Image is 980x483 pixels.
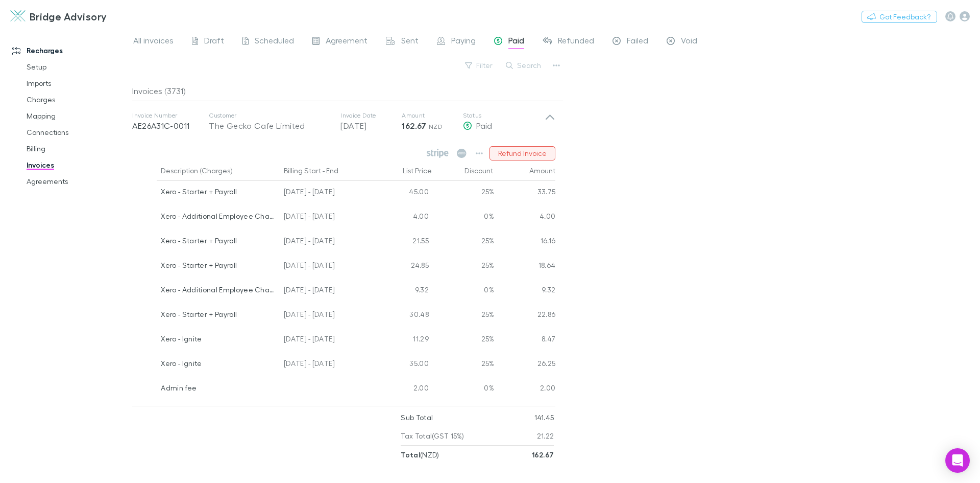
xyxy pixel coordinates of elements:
[494,230,556,255] div: 16.16
[161,205,276,227] div: Xero - Additional Employee Charges
[402,111,463,120] p: Amount
[16,91,138,108] a: Charges
[460,59,499,72] button: Filter
[494,304,556,328] div: 22.86
[209,120,330,132] div: The Gecko Cafe Limited
[401,408,433,427] p: Sub Total
[280,304,372,328] div: [DATE] - [DATE]
[494,279,556,304] div: 9.32
[463,111,545,120] p: Status
[161,328,276,350] div: Xero - Ignite
[340,111,402,120] p: Invoice Date
[945,448,970,473] div: Open Intercom Messenger
[280,328,372,353] div: [DATE] - [DATE]
[494,255,556,279] div: 18.64
[161,230,276,251] div: Xero - Starter + Payroll
[508,35,524,49] span: Paid
[494,181,556,205] div: 33.75
[534,408,554,427] p: 141.45
[489,146,555,160] button: Refund Invoice
[401,450,420,459] strong: Total
[433,205,494,230] div: 0%
[280,255,372,279] div: [DATE] - [DATE]
[209,111,330,120] p: Customer
[30,10,107,22] h3: Bridge Advisory
[204,35,224,49] span: Draft
[16,108,138,124] a: Mapping
[16,124,138,141] a: Connections
[494,353,556,377] div: 26.25
[2,42,138,59] a: Recharges
[255,35,294,49] span: Scheduled
[372,255,433,279] div: 24.85
[433,255,494,279] div: 25%
[372,181,433,205] div: 45.00
[280,353,372,377] div: [DATE] - [DATE]
[372,279,433,304] div: 9.32
[161,181,276,202] div: Xero - Starter + Payroll
[433,377,494,402] div: 0%
[10,10,26,22] img: Bridge Advisory's Logo
[433,328,494,353] div: 25%
[501,59,547,72] button: Search
[132,111,209,120] p: Invoice Number
[16,75,138,91] a: Imports
[16,173,138,190] a: Agreements
[402,121,426,131] strong: 162.67
[862,11,937,23] button: Got Feedback?
[429,123,443,130] span: NZD
[451,35,476,49] span: Paying
[372,353,433,377] div: 35.00
[433,181,494,205] div: 25%
[627,35,648,49] span: Failed
[16,59,138,75] a: Setup
[401,446,439,464] p: ( NZD )
[124,101,563,142] div: Invoice NumberAE26A31C-0011CustomerThe Gecko Cafe LimitedInvoice Date[DATE]Amount162.67 NZDStatus...
[494,205,556,230] div: 4.00
[326,35,367,49] span: Agreement
[558,35,594,49] span: Refunded
[532,450,554,459] strong: 162.67
[372,304,433,328] div: 30.48
[161,279,276,301] div: Xero - Additional Employee Charges
[340,120,402,132] p: [DATE]
[161,353,276,374] div: Xero - Ignite
[133,35,174,49] span: All invoices
[476,121,492,130] span: Paid
[433,353,494,377] div: 25%
[4,4,113,29] a: Bridge Advisory
[494,328,556,353] div: 8.47
[280,279,372,304] div: [DATE] - [DATE]
[132,120,209,132] p: AE26A31C-0011
[433,279,494,304] div: 0%
[372,328,433,353] div: 11.29
[280,230,372,255] div: [DATE] - [DATE]
[494,377,556,402] div: 2.00
[161,304,276,325] div: Xero - Starter + Payroll
[161,255,276,276] div: Xero - Starter + Payroll
[280,205,372,230] div: [DATE] - [DATE]
[433,230,494,255] div: 25%
[537,427,554,445] p: 21.22
[16,141,138,157] a: Billing
[401,35,419,49] span: Sent
[372,205,433,230] div: 4.00
[280,181,372,205] div: [DATE] - [DATE]
[372,377,433,402] div: 2.00
[372,230,433,255] div: 21.55
[433,304,494,328] div: 25%
[161,377,276,399] div: Admin fee
[16,157,138,173] a: Invoices
[681,35,697,49] span: Void
[401,427,464,445] p: Tax Total (GST 15%)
